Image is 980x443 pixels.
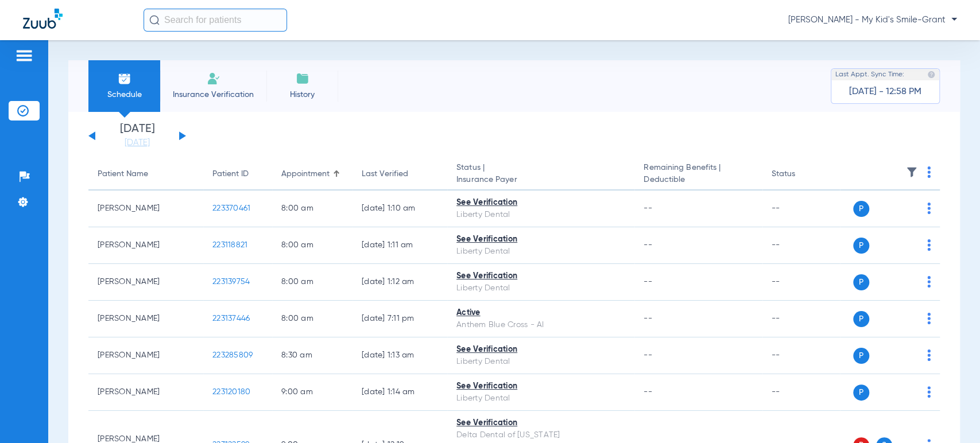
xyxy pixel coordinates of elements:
td: [PERSON_NAME] [88,264,203,301]
div: Liberty Dental [456,246,625,258]
span: 223118821 [212,241,247,249]
td: -- [762,374,840,411]
div: See Verification [456,417,625,429]
img: group-dot-blue.svg [927,313,931,324]
span: Last Appt. Sync Time: [835,69,904,80]
td: 9:00 AM [272,374,353,411]
div: Patient Name [98,168,194,180]
div: Liberty Dental [456,209,625,221]
span: [DATE] - 12:58 PM [849,86,921,98]
li: [DATE] [103,123,172,149]
iframe: Chat Widget [923,388,980,443]
div: Patient ID [212,168,249,180]
td: [PERSON_NAME] [88,191,203,227]
div: Appointment [281,168,343,180]
td: [DATE] 1:14 AM [353,374,447,411]
td: -- [762,264,840,301]
div: See Verification [456,270,625,282]
img: Schedule [118,72,131,86]
img: filter.svg [906,166,917,178]
th: Remaining Benefits | [634,158,762,191]
div: Anthem Blue Cross - AI [456,319,625,331]
td: [DATE] 1:12 AM [353,264,447,301]
img: Manual Insurance Verification [207,72,220,86]
img: History [296,72,309,86]
td: [PERSON_NAME] [88,374,203,411]
span: -- [644,388,652,396]
td: 8:00 AM [272,191,353,227]
input: Search for patients [144,9,287,32]
span: P [853,311,869,327]
td: 8:30 AM [272,337,353,374]
div: Liberty Dental [456,356,625,368]
td: -- [762,337,840,374]
span: History [275,89,330,100]
span: Insurance Verification [169,89,258,100]
div: See Verification [456,234,625,246]
td: -- [762,191,840,227]
div: Appointment [281,168,330,180]
div: Active [456,307,625,319]
span: Insurance Payer [456,174,625,186]
span: 223137446 [212,314,250,322]
span: [PERSON_NAME] - My Kid's Smile-Grant [788,14,957,26]
span: -- [644,351,652,359]
span: P [853,201,869,217]
div: Last Verified [362,168,408,180]
a: [DATE] [103,137,172,149]
span: 223120180 [212,388,250,396]
span: -- [644,204,652,212]
img: Search Icon [149,15,160,25]
img: last sync help info [927,71,935,79]
img: group-dot-blue.svg [927,239,931,251]
div: Liberty Dental [456,282,625,294]
td: [DATE] 1:11 AM [353,227,447,264]
div: Delta Dental of [US_STATE] [456,429,625,441]
span: Deductible [644,174,753,186]
span: -- [644,241,652,249]
td: [DATE] 1:10 AM [353,191,447,227]
span: P [853,384,869,401]
span: 223139754 [212,278,250,286]
img: group-dot-blue.svg [927,166,931,178]
div: See Verification [456,344,625,356]
span: 223370461 [212,204,250,212]
td: [PERSON_NAME] [88,301,203,337]
span: -- [644,278,652,286]
td: -- [762,301,840,337]
div: Patient ID [212,168,263,180]
span: Schedule [97,89,152,100]
img: Zuub Logo [23,9,63,29]
div: See Verification [456,380,625,393]
td: [DATE] 7:11 PM [353,301,447,337]
th: Status | [447,158,634,191]
div: See Verification [456,197,625,209]
img: hamburger-icon [15,49,33,63]
span: P [853,348,869,364]
td: -- [762,227,840,264]
td: [DATE] 1:13 AM [353,337,447,374]
img: group-dot-blue.svg [927,386,931,398]
td: [PERSON_NAME] [88,337,203,374]
img: group-dot-blue.svg [927,349,931,361]
td: 8:00 AM [272,264,353,301]
div: Last Verified [362,168,438,180]
span: P [853,238,869,254]
div: Liberty Dental [456,393,625,405]
td: [PERSON_NAME] [88,227,203,264]
img: group-dot-blue.svg [927,203,931,214]
span: 223285809 [212,351,253,359]
span: -- [644,314,652,322]
td: 8:00 AM [272,301,353,337]
th: Status [762,158,840,191]
span: P [853,274,869,290]
img: group-dot-blue.svg [927,276,931,287]
td: 8:00 AM [272,227,353,264]
div: Patient Name [98,168,148,180]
